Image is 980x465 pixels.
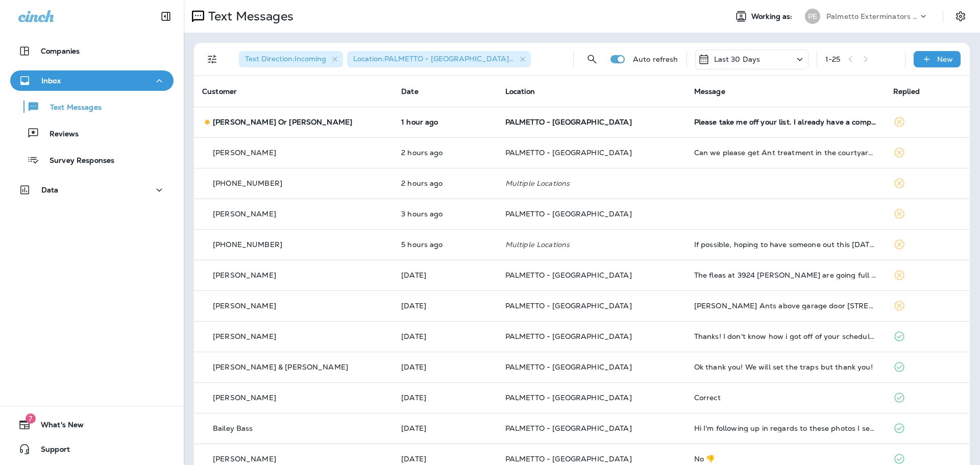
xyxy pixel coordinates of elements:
div: Text Direction:Incoming [239,51,343,67]
span: PALMETTO - [GEOGRAPHIC_DATA] [505,117,632,127]
p: Multiple Locations [505,240,678,249]
div: PE [805,9,820,24]
span: Working as: [751,12,795,21]
div: No 👎 [694,455,877,463]
p: Sep 23, 2025 02:48 PM [401,302,489,310]
p: Auto refresh [633,55,678,63]
p: Sep 25, 2025 02:57 PM [401,149,489,157]
p: Sep 23, 2025 02:23 PM [401,332,489,340]
span: 7 [26,413,36,424]
span: Customer [202,87,237,96]
span: Text Direction : Incoming [245,54,326,63]
p: [PERSON_NAME] [213,455,276,463]
div: Ok thank you! We will set the traps but thank you! [694,363,877,371]
p: Inbox [41,77,61,85]
span: PALMETTO - [GEOGRAPHIC_DATA] [505,424,632,433]
span: Support [31,445,70,457]
span: PALMETTO - [GEOGRAPHIC_DATA] [505,148,632,157]
div: 1 - 25 [825,55,841,63]
div: If possible, hoping to have someone out this coming Monday or Tuesday. We have guest arriving on ... [694,240,877,249]
p: Text Messages [204,9,293,24]
button: Companies [10,41,174,61]
span: What's New [31,421,84,433]
div: Carpenter Ants above garage door 954 Key Colony Court Mount Pleasant, SC 29464 [694,302,877,310]
button: Text Messages [10,96,174,117]
p: Data [41,186,59,194]
span: Message [694,87,725,96]
span: [PHONE_NUMBER] [213,179,282,188]
p: Companies [41,47,80,55]
p: Sep 25, 2025 01:09 PM [401,210,489,218]
button: Inbox [10,70,174,91]
span: PALMETTO - [GEOGRAPHIC_DATA] [505,362,632,372]
span: Replied [893,87,920,96]
button: Settings [951,7,970,26]
p: Last 30 Days [714,55,761,63]
div: Hi I'm following up in regards to these photos I sent last week. I was told I'd be notified as to... [694,424,877,432]
button: Filters [202,49,223,69]
div: Can we please get Ant treatment in the courtyard on your next visit? [694,149,877,157]
p: Sep 25, 2025 11:55 AM [401,240,489,249]
p: Palmetto Exterminators LLC [826,12,918,20]
p: Sep 23, 2025 10:30 AM [401,394,489,402]
button: Support [10,439,174,459]
p: Survey Responses [39,156,114,166]
p: Sep 23, 2025 07:09 AM [401,424,489,432]
div: Correct [694,394,877,402]
p: [PERSON_NAME] [213,149,276,157]
span: PALMETTO - [GEOGRAPHIC_DATA] [505,393,632,402]
span: PALMETTO - [GEOGRAPHIC_DATA] [505,332,632,341]
p: [PERSON_NAME] [213,332,276,340]
p: Bailey Bass [213,424,253,432]
button: Data [10,180,174,200]
p: Sep 25, 2025 03:40 PM [401,118,489,126]
span: Date [401,87,419,96]
p: Reviews [39,130,79,139]
p: Text Messages [40,103,102,113]
p: [PERSON_NAME] [213,210,276,218]
button: 7What's New [10,414,174,435]
span: [PHONE_NUMBER] [213,240,282,249]
p: [PERSON_NAME] [213,271,276,279]
button: Survey Responses [10,149,174,170]
div: The fleas at 3924 Hilda are going full blast again. We didn't get over there to vacuum it. We mov... [694,271,877,279]
p: [PERSON_NAME] Or [PERSON_NAME] [213,118,352,126]
p: Sep 24, 2025 04:08 PM [401,271,489,279]
p: Sep 22, 2025 07:50 PM [401,455,489,463]
p: [PERSON_NAME] & [PERSON_NAME] [213,363,348,371]
span: Location [505,87,535,96]
span: PALMETTO - [GEOGRAPHIC_DATA] [505,454,632,463]
p: Sep 23, 2025 11:57 AM [401,363,489,371]
span: PALMETTO - [GEOGRAPHIC_DATA] [505,209,632,218]
span: Location : PALMETTO - [GEOGRAPHIC_DATA] +1 [353,54,516,63]
button: Collapse Sidebar [152,6,180,27]
span: PALMETTO - [GEOGRAPHIC_DATA] [505,301,632,310]
div: Location:PALMETTO - [GEOGRAPHIC_DATA]+1 [347,51,531,67]
p: [PERSON_NAME] [213,394,276,402]
span: PALMETTO - [GEOGRAPHIC_DATA] [505,271,632,280]
div: Thanks! I don't know how i got off of your schedule? We have been customers since 2003 [694,332,877,340]
p: [PERSON_NAME] [213,302,276,310]
p: Sep 25, 2025 02:05 PM [401,179,489,187]
p: Multiple Locations [505,179,678,187]
button: Search Messages [582,49,602,69]
p: New [937,55,953,63]
button: Reviews [10,123,174,144]
div: Please take me off your list. I already have a company that takes care of that. Thank you. [694,118,877,126]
